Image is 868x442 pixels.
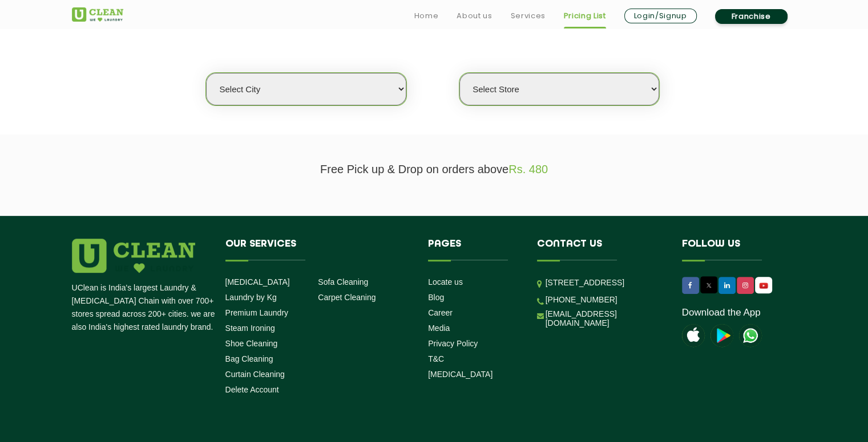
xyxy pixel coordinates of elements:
a: Download the App [682,307,761,318]
a: [MEDICAL_DATA] [428,370,492,379]
h4: Follow us [682,239,782,260]
a: Curtain Cleaning [225,370,285,379]
a: Locate us [428,277,463,287]
h4: Pages [428,239,520,260]
h4: Contact us [537,239,665,260]
a: Delete Account [225,385,279,394]
a: Carpet Cleaning [318,293,376,302]
h4: Our Services [225,239,411,260]
p: Free Pick up & Drop on orders above [72,163,797,176]
a: About us [457,9,492,23]
a: [MEDICAL_DATA] [225,277,290,287]
a: Blog [428,293,444,302]
a: [PHONE_NUMBER] [546,295,617,304]
img: playstoreicon.png [710,324,733,347]
a: Steam Ironing [225,324,275,333]
a: Services [510,9,545,23]
a: [EMAIL_ADDRESS][DOMAIN_NAME] [546,309,665,328]
a: Pricing List [564,9,606,23]
a: Media [428,324,450,333]
a: Career [428,308,453,317]
a: Franchise [715,9,788,24]
a: Home [414,9,439,23]
img: UClean Laundry and Dry Cleaning [739,324,762,347]
img: logo.png [72,239,195,273]
a: T&C [428,354,444,363]
p: [STREET_ADDRESS] [546,276,665,289]
a: Sofa Cleaning [318,277,368,287]
a: Login/Signup [624,9,697,23]
a: Laundry by Kg [225,293,277,302]
img: apple-icon.png [682,324,705,347]
img: UClean Laundry and Dry Cleaning [756,280,771,292]
a: Privacy Policy [428,339,478,348]
img: UClean Laundry and Dry Cleaning [72,7,123,22]
a: Shoe Cleaning [225,339,278,348]
span: Rs. 480 [508,163,548,175]
p: UClean is India's largest Laundry & [MEDICAL_DATA] Chain with over 700+ stores spread across 200+... [72,281,217,334]
a: Bag Cleaning [225,354,273,363]
a: Premium Laundry [225,308,289,317]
